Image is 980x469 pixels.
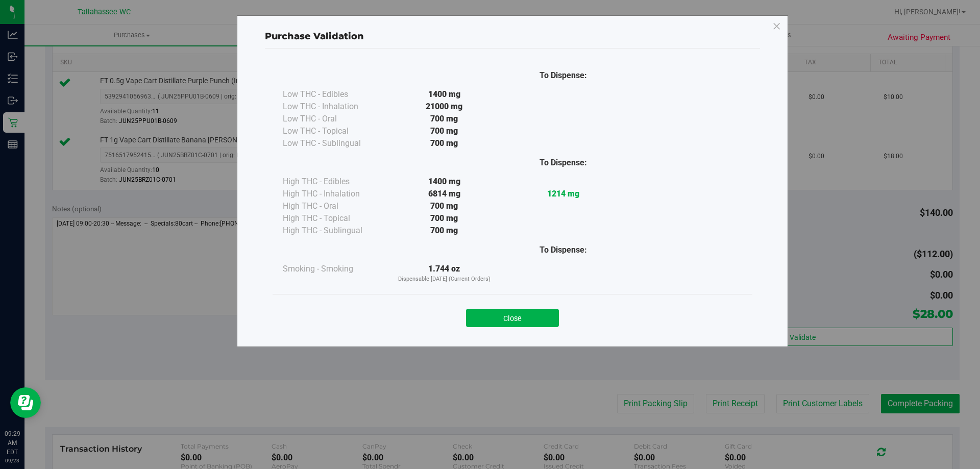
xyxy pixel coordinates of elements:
div: 700 mg [385,137,504,150]
div: 6814 mg [385,188,504,200]
div: High THC - Inhalation [283,188,385,200]
div: 1400 mg [385,88,504,101]
div: Low THC - Oral [283,113,385,125]
div: 1.744 oz [385,263,504,284]
div: 700 mg [385,125,504,137]
div: Low THC - Inhalation [283,101,385,113]
iframe: Resource center [10,387,41,418]
div: 1400 mg [385,176,504,188]
p: Dispensable [DATE] (Current Orders) [385,275,504,284]
div: To Dispense: [504,69,623,82]
div: 21000 mg [385,101,504,113]
div: High THC - Edibles [283,176,385,188]
div: 700 mg [385,113,504,125]
div: To Dispense: [504,244,623,256]
div: To Dispense: [504,157,623,169]
div: 700 mg [385,200,504,212]
div: High THC - Topical [283,212,385,225]
div: High THC - Oral [283,200,385,212]
div: High THC - Sublingual [283,225,385,237]
div: 700 mg [385,212,504,225]
div: Low THC - Topical [283,125,385,137]
div: Low THC - Sublingual [283,137,385,150]
strong: 1214 mg [547,189,579,199]
span: Purchase Validation [265,31,364,42]
button: Close [466,309,559,327]
div: Low THC - Edibles [283,88,385,101]
div: 700 mg [385,225,504,237]
div: Smoking - Smoking [283,263,385,275]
